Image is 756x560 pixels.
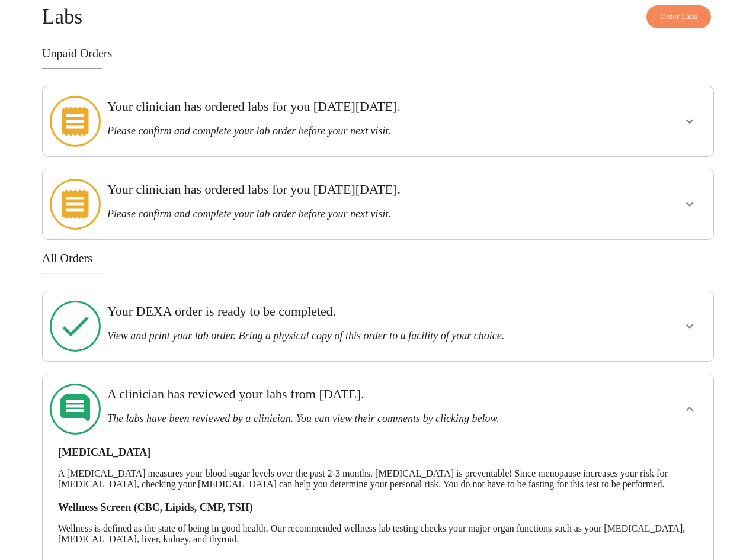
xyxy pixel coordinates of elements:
[42,252,714,265] h3: All Orders
[660,10,697,24] span: Order Labs
[42,47,714,60] h3: Unpaid Orders
[107,182,584,197] h3: Your clinician has ordered labs for you [DATE][DATE].
[675,190,704,218] button: show more
[107,125,584,137] h3: Please confirm and complete your lab order before your next visit.
[58,523,698,545] p: Wellness is defined as the state of being in good health. Our recommended wellness lab testing ch...
[107,387,584,402] h3: A clinician has reviewed your labs from [DATE].
[675,107,704,136] button: show more
[107,330,584,342] h3: View and print your lab order. Bring a physical copy of this order to a facility of your choice.
[675,395,704,423] button: show more
[107,304,584,319] h3: Your DEXA order is ready to be completed.
[58,501,698,514] h3: Wellness Screen (CBC, Lipids, CMP, TSH)
[58,468,698,490] p: A [MEDICAL_DATA] measures your blood sugar levels over the past 2-3 months. [MEDICAL_DATA] is pre...
[42,5,714,29] h4: Labs
[107,208,584,220] h3: Please confirm and complete your lab order before your next visit.
[107,413,584,425] h3: The labs have been reviewed by a clinician. You can view their comments by clicking below.
[58,446,698,459] h3: [MEDICAL_DATA]
[107,99,584,114] h3: Your clinician has ordered labs for you [DATE][DATE].
[675,312,704,340] button: show more
[646,5,711,28] button: Order Labs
